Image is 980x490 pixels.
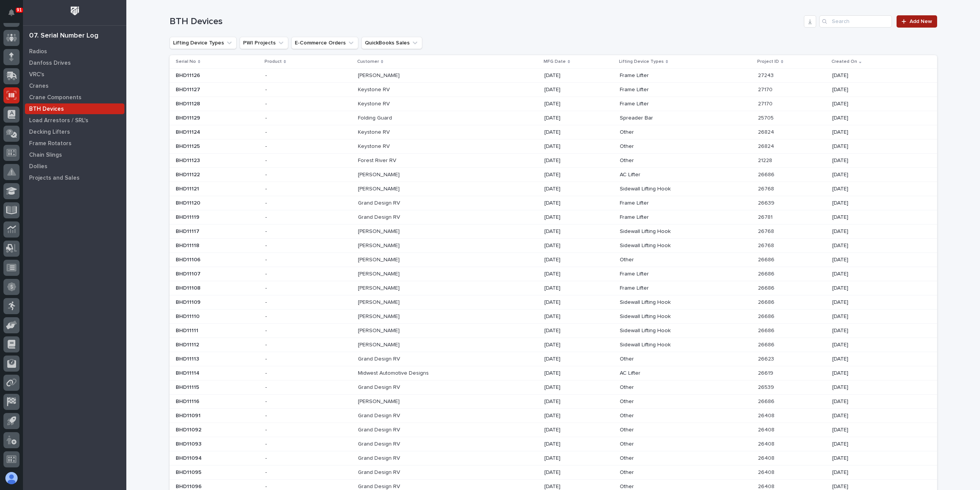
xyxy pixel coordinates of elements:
[758,227,776,235] p: 26768
[358,156,398,164] p: Forest River RV
[819,15,892,28] input: Search
[358,255,401,263] p: [PERSON_NAME]
[265,57,282,66] p: Product
[544,455,614,462] p: [DATE]
[620,200,752,206] p: Frame Lifter
[620,186,752,192] p: Sidewall Lifting Hook
[620,483,752,490] p: Other
[23,69,126,80] a: VRC's
[265,99,268,107] p: -
[170,69,937,83] tr: BHD11126BHD11126 -- [PERSON_NAME][PERSON_NAME] [DATE]Frame Lifter2724327243 [DATE]
[265,113,268,121] p: -
[544,214,614,221] p: [DATE]
[358,340,401,348] p: [PERSON_NAME]
[176,85,202,93] p: BHD11127
[358,354,402,362] p: Grand Design RV
[832,101,925,107] p: [DATE]
[265,411,268,419] p: -
[544,483,614,490] p: [DATE]
[265,312,268,320] p: -
[758,241,776,249] p: 26768
[544,413,614,419] p: [DATE]
[758,340,776,348] p: 26686
[758,468,776,476] p: 26408
[10,9,20,21] div: Notifications91
[758,213,774,221] p: 26781
[544,143,614,150] p: [DATE]
[544,157,614,164] p: [DATE]
[29,94,82,101] p: Crane Components
[29,140,72,147] p: Frame Rotators
[29,163,47,170] p: Dollies
[544,342,614,348] p: [DATE]
[620,115,752,121] p: Spreader Bar
[832,342,925,348] p: [DATE]
[358,326,401,334] p: [PERSON_NAME]
[544,328,614,334] p: [DATE]
[176,113,202,121] p: BHD11129
[620,285,752,292] p: Frame Lifter
[23,103,126,115] a: BTH Devices
[176,142,201,150] p: BHD11125
[170,295,937,310] tr: BHD11109BHD11109 -- [PERSON_NAME][PERSON_NAME] [DATE]Sidewall Lifting Hook2668626686 [DATE]
[29,48,47,55] p: Radios
[758,312,776,320] p: 26686
[832,115,925,121] p: [DATE]
[23,46,126,57] a: Radios
[544,115,614,121] p: [DATE]
[23,115,126,126] a: Load Arrestors / SRL's
[620,72,752,79] p: Frame Lifter
[831,57,857,66] p: Created On
[176,99,202,107] p: BHD11128
[620,313,752,320] p: Sidewall Lifting Hook
[358,227,401,235] p: [PERSON_NAME]
[832,271,925,277] p: [DATE]
[265,85,268,93] p: -
[358,397,401,405] p: [PERSON_NAME]
[265,369,268,377] p: -
[620,143,752,150] p: Other
[176,255,202,263] p: BHD11106
[265,255,268,263] p: -
[832,455,925,462] p: [DATE]
[291,37,358,49] button: E-Commerce Orders
[170,338,937,352] tr: BHD11112BHD11112 -- [PERSON_NAME][PERSON_NAME] [DATE]Sidewall Lifting Hook2668626686 [DATE]
[23,138,126,149] a: Frame Rotators
[265,439,268,447] p: -
[176,369,201,377] p: BHD11114
[170,409,937,423] tr: BHD11091BHD11091 -- Grand Design RVGrand Design RV [DATE]Other2640826408 [DATE]
[265,213,268,221] p: -
[358,198,402,206] p: Grand Design RV
[176,71,202,79] p: BHD11126
[758,71,775,79] p: 27243
[832,313,925,320] p: [DATE]
[544,257,614,263] p: [DATE]
[170,465,937,479] tr: BHD11095BHD11095 -- Grand Design RVGrand Design RV [DATE]Other2640826408 [DATE]
[758,298,776,306] p: 26686
[358,312,401,320] p: [PERSON_NAME]
[832,129,925,136] p: [DATE]
[832,299,925,306] p: [DATE]
[170,196,937,210] tr: BHD11120BHD11120 -- Grand Design RVGrand Design RV [DATE]Frame Lifter2663926639 [DATE]
[544,398,614,405] p: [DATE]
[832,398,925,405] p: [DATE]
[620,370,752,377] p: AC Lifter
[620,172,752,178] p: AC Lifter
[170,97,937,111] tr: BHD11128BHD11128 -- Keystone RVKeystone RV [DATE]Frame Lifter2717027170 [DATE]
[620,257,752,263] p: Other
[265,397,268,405] p: -
[758,269,776,277] p: 26686
[758,128,776,136] p: 26824
[358,383,402,391] p: Grand Design RV
[265,184,268,192] p: -
[832,143,925,150] p: [DATE]
[832,228,925,235] p: [DATE]
[240,37,288,49] button: PWI Projects
[29,71,44,78] p: VRC's
[170,395,937,409] tr: BHD11116BHD11116 -- [PERSON_NAME][PERSON_NAME] [DATE]Other2668626686 [DATE]
[620,356,752,362] p: Other
[758,454,776,462] p: 26408
[620,101,752,107] p: Frame Lifter
[758,85,774,93] p: 27170
[68,4,82,18] img: Workspace Logo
